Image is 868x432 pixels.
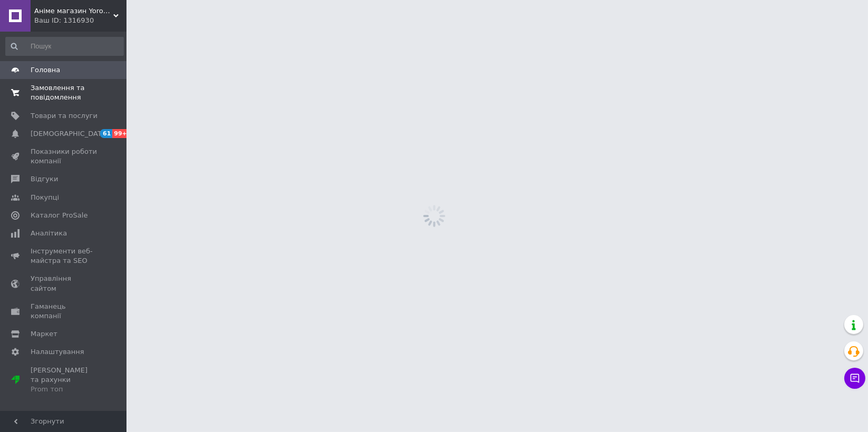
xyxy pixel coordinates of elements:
[31,129,109,139] span: [DEMOGRAPHIC_DATA]
[31,274,97,293] span: Управління сайтом
[31,193,59,202] span: Покупці
[31,211,87,220] span: Каталог ProSale
[31,366,97,395] span: [PERSON_NAME] та рахунки
[31,83,97,102] span: Замовлення та повідомлення
[31,111,97,121] span: Товари та послуги
[112,129,130,138] span: 99+
[31,229,67,238] span: Аналітика
[31,65,60,75] span: Головна
[34,16,126,25] div: Ваш ID: 1316930
[31,347,84,357] span: Налаштування
[31,247,97,266] span: Інструменти веб-майстра та SEO
[31,147,97,166] span: Показники роботи компанії
[5,37,124,56] input: Пошук
[100,129,112,138] span: 61
[31,329,57,339] span: Маркет
[31,302,97,321] span: Гаманець компанії
[34,6,113,16] span: Аніме магазин Yorokobi
[31,385,97,394] div: Prom топ
[31,174,58,184] span: Відгуки
[844,368,865,389] button: Чат з покупцем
